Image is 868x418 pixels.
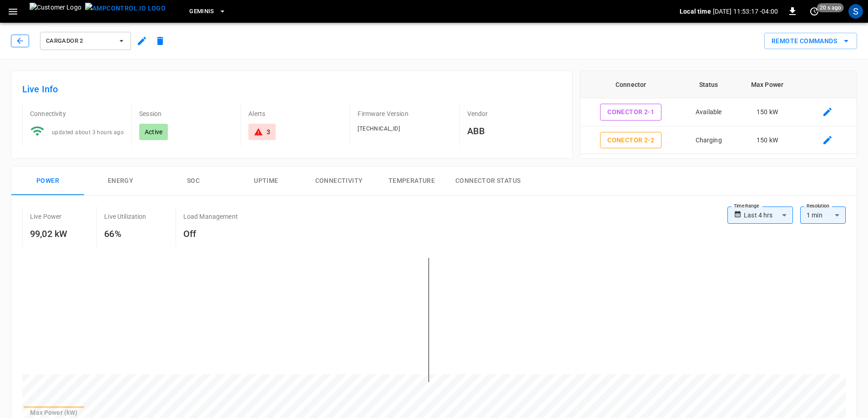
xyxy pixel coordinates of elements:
[680,7,711,16] p: Local time
[448,166,528,196] button: Connector Status
[30,227,67,241] h6: 99,02 kW
[11,166,84,196] button: Power
[681,71,736,98] th: Status
[817,3,844,12] span: 20 s ago
[600,104,661,121] button: Conector 2-1
[764,33,857,50] div: remote commands options
[681,98,736,126] td: Available
[681,154,736,182] td: Faulted
[189,6,214,17] span: Geminis
[186,3,230,20] button: Geminis
[800,206,846,224] div: 1 min
[681,126,736,155] td: Charging
[764,33,857,50] button: Remote Commands
[40,32,131,50] button: Cargador 2
[807,4,822,19] button: set refresh interval
[145,127,162,136] p: Active
[104,212,146,221] p: Live Utilization
[104,227,146,241] h6: 66%
[85,3,166,14] img: ampcontrol.io logo
[30,3,81,20] img: Customer Logo
[736,98,799,126] td: 150 kW
[183,212,238,221] p: Load Management
[807,202,829,210] label: Resolution
[848,4,863,19] div: profile-icon
[467,124,561,138] h6: ABB
[84,166,157,196] button: Energy
[230,166,303,196] button: Uptime
[267,127,270,136] div: 3
[52,129,124,136] span: updated about 3 hours ago
[600,132,661,149] button: Conector 2-2
[358,126,400,132] span: [TECHNICAL_ID]
[736,154,799,182] td: 150 kW
[30,109,124,118] p: Connectivity
[736,71,799,98] th: Max Power
[580,71,857,210] table: connector table
[248,109,343,118] p: Alerts
[736,126,799,155] td: 150 kW
[46,36,113,46] span: Cargador 2
[22,82,561,96] h6: Live Info
[30,212,62,221] p: Live Power
[358,109,452,118] p: Firmware Version
[744,206,793,224] div: Last 4 hrs
[375,166,448,196] button: Temperature
[183,227,238,241] h6: Off
[157,166,230,196] button: SOC
[580,71,681,98] th: Connector
[734,202,759,210] label: Time Range
[467,109,561,118] p: Vendor
[303,166,375,196] button: Connectivity
[139,109,233,118] p: Session
[713,7,778,16] p: [DATE] 11:53:17 -04:00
